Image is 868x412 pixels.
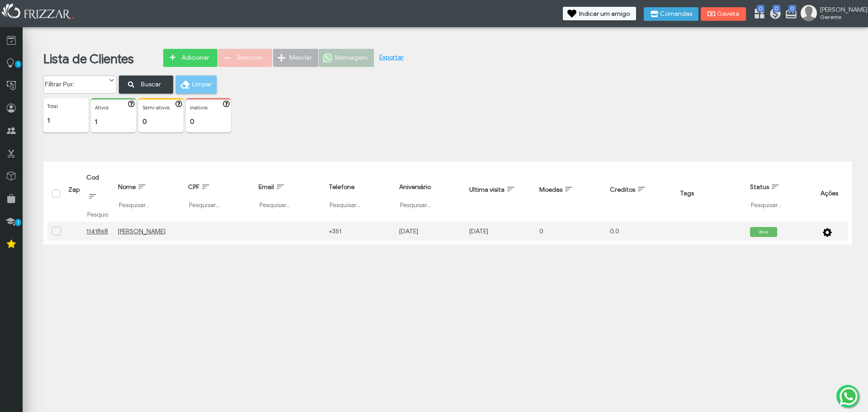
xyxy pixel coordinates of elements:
span: 1 [15,219,21,226]
th: Zap [64,166,82,222]
input: Pesquisar... [750,200,811,209]
input: Pesquisar... [399,200,460,209]
input: Pesquisar... [188,200,249,209]
a: 0 [769,7,778,22]
th: Creditos: activate to sort column ascending [605,166,675,222]
span: ativo [750,227,777,237]
button: ui-button [821,224,834,238]
span: Gaveta [717,11,740,17]
td: 0.0 [605,222,675,241]
button: ui-button [174,100,186,109]
th: Ações [816,166,848,222]
th: Moedas: activate to sort column ascending [535,166,605,222]
p: 1 [47,116,85,124]
p: Total [47,103,85,109]
label: Filtrar Por: [44,76,108,88]
button: Gaveta [701,7,746,21]
th: CPF: activate to sort column ascending [184,166,254,222]
span: Email [259,183,274,191]
span: Aniversário [399,183,431,191]
span: 1 [15,61,21,68]
button: ui-button [126,100,139,109]
a: Lista de Clientes [43,51,134,67]
th: Email: activate to sort column ascending [254,166,324,222]
span: Tags [680,189,694,197]
th: Cod: activate to sort column ascending [82,166,113,222]
span: Cod [86,174,99,181]
span: Gerente [820,14,861,20]
th: Tags [675,166,745,222]
a: 0 [753,7,762,22]
span: CPF [188,183,199,191]
button: Comandas [644,7,698,21]
span: ui-button [827,224,828,238]
input: Pesquisar... [86,210,109,219]
td: [DATE] [465,222,535,241]
a: [PERSON_NAME] Gerente [801,5,863,23]
span: Telefone [329,183,354,191]
p: 0 [142,118,179,126]
span: Ultima visita [469,186,505,194]
p: 1 [95,118,132,126]
span: Limpar [192,78,210,91]
p: Semi-ativos [142,104,179,111]
span: Comandas [660,11,692,17]
button: ui-button [221,100,234,109]
span: Status [750,183,769,191]
div: +351 [329,227,390,235]
th: Ultima visita: activate to sort column ascending [465,166,535,222]
span: 0 [757,5,764,12]
th: Status: activate to sort column ascending [745,166,816,222]
a: [PERSON_NAME] [118,227,165,235]
span: 0 [773,5,780,12]
p: Ativos [95,104,132,111]
input: Pesquisar... [259,200,320,209]
p: 0 [190,118,227,126]
a: 0 [785,7,794,22]
button: Adicionar [163,49,217,67]
span: [PERSON_NAME] [820,6,861,14]
button: Indicar um amigo [563,7,636,20]
u: 1141868 [86,227,108,235]
p: Inativos [190,104,227,111]
span: Zap [68,186,80,194]
span: 0 [788,5,796,12]
a: Exportar [379,53,404,61]
th: Telefone [324,166,394,222]
input: Pesquisar... [118,200,179,209]
span: Adicionar [179,51,211,65]
span: Ações [821,189,838,197]
input: Pesquisar... [329,200,390,209]
span: Creditos [610,186,635,194]
div: Selecionar tudo [52,190,59,196]
span: Nome [118,183,136,191]
button: Limpar [176,76,217,94]
span: Buscar [135,77,167,91]
img: whatsapp.png [838,385,859,407]
span: Moedas [539,186,562,194]
th: Nome: activate to sort column ascending [113,166,184,222]
span: Indicar um amigo [579,11,630,17]
td: 0 [535,222,605,241]
button: Buscar [119,76,173,94]
th: Aniversário [395,166,465,222]
div: [DATE] [399,227,460,235]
